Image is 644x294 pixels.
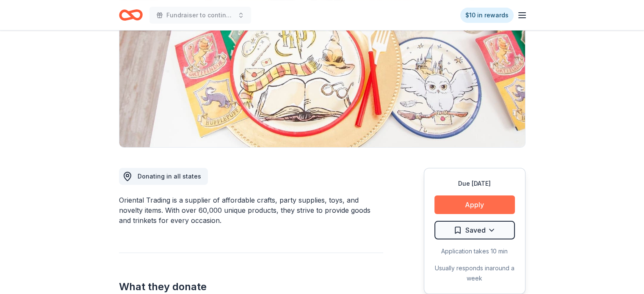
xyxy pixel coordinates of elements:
[460,8,514,23] a: $10 in rewards
[119,280,383,294] h2: What they donate
[434,246,515,256] div: Application takes 10 min
[149,7,251,24] button: Fundraiser to continue KIDpreneur Marketplaces
[138,173,201,180] span: Donating in all states
[434,221,515,239] button: Saved
[434,195,515,214] button: Apply
[119,5,143,25] a: Home
[465,225,486,236] span: Saved
[434,179,515,189] div: Due [DATE]
[119,195,383,225] div: Oriental Trading is a supplier of affordable crafts, party supplies, toys, and novelty items. Wit...
[166,10,234,20] span: Fundraiser to continue KIDpreneur Marketplaces
[434,263,515,283] div: Usually responds in around a week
